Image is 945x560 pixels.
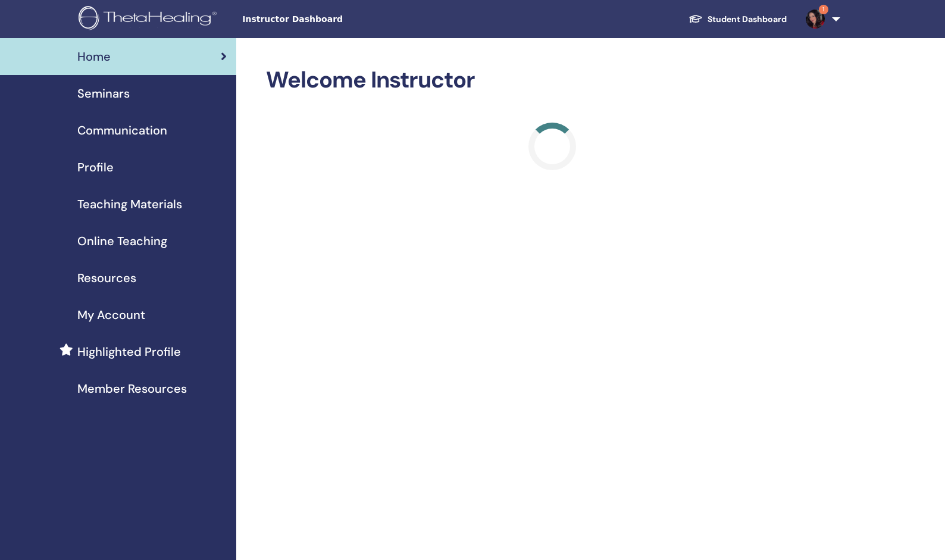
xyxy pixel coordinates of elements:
[242,13,421,26] span: Instructor Dashboard
[77,158,114,176] span: Profile
[266,67,838,94] h2: Welcome Instructor
[77,232,167,250] span: Online Teaching
[77,48,111,65] span: Home
[689,14,703,24] img: graduation-cap-white.svg
[79,6,221,33] img: logo.png
[77,121,167,139] span: Communication
[77,269,136,287] span: Resources
[77,380,187,398] span: Member Resources
[77,195,182,213] span: Teaching Materials
[77,343,181,361] span: Highlighted Profile
[77,306,145,324] span: My Account
[819,5,828,14] span: 1
[679,8,796,30] a: Student Dashboard
[77,85,130,102] span: Seminars
[806,10,825,29] img: default.jpg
